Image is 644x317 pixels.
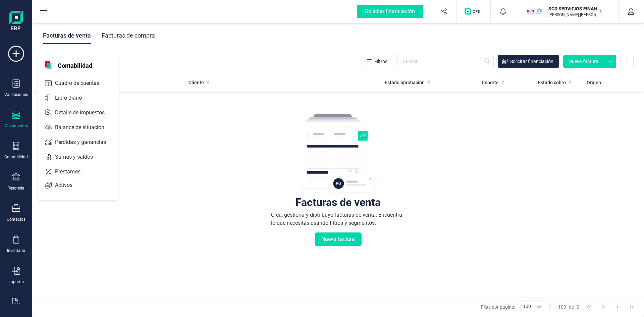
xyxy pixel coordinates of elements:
span: 1 [549,304,551,310]
button: Previous Page [597,301,609,313]
div: Inventario [7,248,25,253]
button: Nueva factura [563,55,604,68]
div: Tesorería [8,186,24,191]
div: Filas por página: [481,301,546,313]
span: Estado cobro [538,79,566,86]
span: Cuadro de cuentas [52,79,111,87]
span: Balance de situación [52,123,116,131]
div: Importar [8,279,24,284]
div: Validaciones [4,92,28,97]
span: 100 [558,304,566,310]
div: Contabilidad [4,154,28,160]
button: Solicitar financiación [498,55,559,68]
span: Contabilidad [54,61,96,69]
span: Origen [587,79,601,86]
img: Logo Finanedi [9,11,23,32]
button: Filtros [363,55,393,68]
span: 100 [521,301,533,313]
div: Solicitar financiación [357,5,423,18]
span: de [569,304,574,310]
div: Facturas de compra [102,27,155,44]
span: Detalle de impuestos [52,109,117,117]
span: Libro diario [52,94,94,102]
button: Nueva factura [315,232,362,246]
button: Solicitar financiación [349,1,431,22]
div: Facturas de venta [43,27,91,44]
div: Crea, gestiona y distribuye facturas de venta. Encuentra lo que necesitas usando filtros y segmen... [271,211,405,227]
div: - [549,304,579,310]
p: [PERSON_NAME] [PERSON_NAME] VOZMEDIANO [PERSON_NAME] [548,12,602,17]
span: Pérdidas y ganancias [52,138,118,146]
span: Estado aprobación [385,79,425,86]
span: Sumas y saldos [52,153,105,161]
span: Solicitar financiación [510,58,553,65]
button: Logo de OPS [461,1,486,22]
div: Documentos [5,123,28,128]
span: Filtros [374,58,387,65]
button: SCSCD SERVICIOS FINANCIEROS SL[PERSON_NAME] [PERSON_NAME] VOZMEDIANO [PERSON_NAME] [524,1,610,22]
button: Next Page [611,301,624,313]
input: Buscar... [397,55,494,68]
span: Préstamos [52,168,93,176]
span: Activos [52,181,85,189]
p: SCD SERVICIOS FINANCIEROS SL [548,5,602,12]
img: Logo de OPS [465,8,482,15]
img: img-empty-table.svg [301,113,375,194]
span: Importe [482,79,499,86]
div: Facturas de venta [296,199,381,206]
span: Cliente [189,79,204,86]
span: 0 [577,304,579,310]
button: First Page [583,301,595,313]
button: Last Page [625,301,638,313]
img: SC [527,4,542,19]
div: Contactos [7,217,25,222]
